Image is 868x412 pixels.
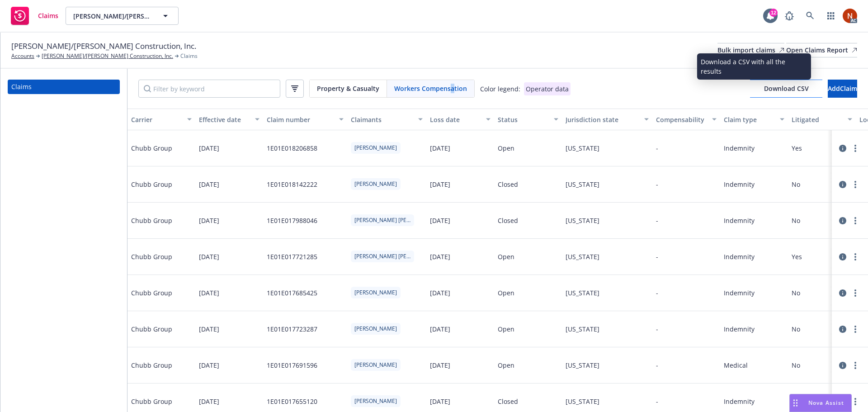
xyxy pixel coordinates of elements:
[656,397,658,406] div: -
[769,9,778,17] div: 12
[131,324,172,334] span: Chubb Group
[724,397,755,406] div: Indemnity
[199,180,219,189] span: [DATE]
[822,7,840,25] a: Switch app
[566,180,599,189] div: [US_STATE]
[354,325,397,333] span: [PERSON_NAME]
[717,43,784,57] div: Bulk import claims
[792,360,800,370] div: No
[430,397,450,406] div: [DATE]
[656,324,658,334] div: -
[790,394,801,412] div: Drag to move
[850,251,861,262] a: more
[656,115,707,124] div: Compensability
[11,40,196,52] span: [PERSON_NAME]/[PERSON_NAME] Construction, Inc.
[566,324,599,334] div: [US_STATE]
[131,360,172,370] span: Chubb Group
[724,252,755,261] div: Indemnity
[430,115,481,124] div: Loss date
[792,216,800,225] div: No
[750,80,822,98] span: Download CSV
[42,52,173,60] a: [PERSON_NAME]/[PERSON_NAME] Construction, Inc.
[267,180,317,189] div: 1E01E018142222
[498,397,518,406] div: Closed
[267,115,334,124] div: Claim number
[480,84,520,94] div: Color legend:
[850,143,861,154] a: more
[394,84,467,93] span: Workers Compensation
[138,80,280,98] input: Filter by keyword
[792,288,800,298] div: No
[430,143,450,153] div: [DATE]
[430,180,450,189] div: [DATE]
[127,109,195,130] button: Carrier
[131,288,172,298] span: Chubb Group
[792,115,842,124] div: Litigated
[131,143,172,153] span: Chubb Group
[267,324,317,334] div: 1E01E017723287
[199,216,219,225] span: [DATE]
[199,288,219,298] span: [DATE]
[566,143,599,153] div: [US_STATE]
[786,43,857,57] a: Open Claims Report
[656,216,658,225] div: -
[724,216,755,225] div: Indemnity
[38,12,58,19] span: Claims
[524,82,571,95] div: Operator data
[354,180,397,188] span: [PERSON_NAME]
[792,143,802,153] div: Yes
[724,324,755,334] div: Indemnity
[73,11,151,21] span: [PERSON_NAME]/[PERSON_NAME] Construction, Inc.
[498,288,514,298] div: Open
[263,109,347,130] button: Claim number
[724,360,748,370] div: Medical
[717,43,784,57] a: Bulk import claims
[656,252,658,261] div: -
[656,288,658,298] div: -
[351,115,413,124] div: Claimants
[354,397,397,405] span: [PERSON_NAME]
[850,396,861,407] a: more
[562,109,652,130] button: Jurisdiction state
[789,394,852,412] button: Nova Assist
[843,9,857,23] img: photo
[131,216,172,225] span: Chubb Group
[792,252,802,261] div: Yes
[801,7,819,25] a: Search
[267,360,317,370] div: 1E01E017691596
[850,179,861,190] a: more
[131,115,182,124] div: Carrier
[267,252,317,261] div: 1E01E017721285
[656,143,658,153] div: -
[780,7,798,25] a: Report a Bug
[11,80,32,94] div: Claims
[131,397,172,406] span: Chubb Group
[347,109,426,130] button: Claimants
[828,80,857,98] button: AddClaim
[199,397,219,406] span: [DATE]
[652,109,720,130] button: Compensability
[354,252,410,260] span: [PERSON_NAME] [PERSON_NAME]
[199,324,219,334] span: [DATE]
[788,109,856,130] button: Litigated
[267,216,317,225] div: 1E01E017988046
[792,180,800,189] div: No
[430,324,450,334] div: [DATE]
[498,180,518,189] div: Closed
[786,43,857,57] div: Open Claims Report
[724,115,774,124] div: Claim type
[566,115,639,124] div: Jurisdiction state
[430,216,450,225] div: [DATE]
[11,52,34,60] a: Accounts
[267,397,317,406] div: 1E01E017655120
[566,216,599,225] div: [US_STATE]
[267,143,317,153] div: 1E01E018206858
[792,324,800,334] div: No
[850,288,861,298] a: more
[430,360,450,370] div: [DATE]
[131,180,172,189] span: Chubb Group
[426,109,494,130] button: Loss date
[180,52,198,60] span: Claims
[199,143,219,153] span: [DATE]
[354,216,410,224] span: [PERSON_NAME] [PERSON_NAME]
